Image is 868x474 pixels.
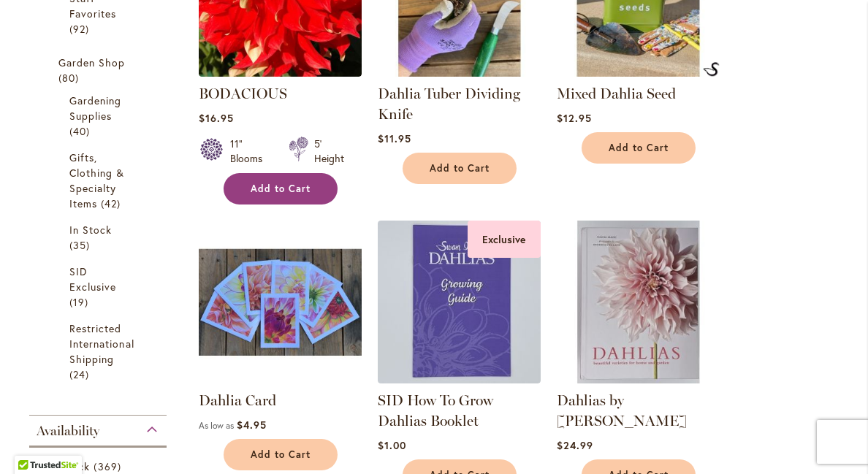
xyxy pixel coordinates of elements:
[58,70,83,85] span: 80
[69,294,92,310] span: 19
[703,62,719,77] img: Mixed Dahlia Seed
[199,85,287,102] a: BODACIOUS
[378,438,406,452] span: $1.00
[557,391,687,429] a: Dahlias by [PERSON_NAME]
[199,420,234,431] span: As low as
[378,391,493,429] a: SID How To Grow Dahlias Booklet
[582,132,696,164] button: Add to Cart
[69,264,116,294] span: SID Exclusive
[609,142,669,154] span: Add to Cart
[403,153,517,184] button: Add to Cart
[378,66,541,80] a: Dahlia Tuber Dividing Knife
[557,221,720,383] img: Dahlias by Naomi Slade - FRONT
[251,183,311,195] span: Add to Cart
[378,372,541,386] a: Swan Island Dahlias - How to Grow Guide Exclusive
[468,221,541,258] div: Exclusive
[237,418,267,432] span: $4.95
[69,237,94,253] span: 35
[69,367,93,382] span: 24
[430,162,490,175] span: Add to Cart
[94,459,124,474] span: 369
[47,459,152,474] a: In Stock 369
[69,150,125,210] span: Gifts, Clothing & Specialty Items
[69,93,121,123] span: Gardening Supplies
[557,372,720,386] a: Dahlias by Naomi Slade - FRONT
[69,21,93,37] span: 92
[378,131,411,145] span: $11.95
[557,66,720,80] a: Mixed Dahlia Seed Mixed Dahlia Seed
[557,111,592,125] span: $12.95
[224,439,338,470] button: Add to Cart
[101,196,124,211] span: 42
[69,223,112,237] span: In Stock
[11,422,52,463] iframe: Launch Accessibility Center
[557,438,593,452] span: $24.99
[69,264,130,310] a: SID Exclusive
[199,221,362,383] img: Group shot of Dahlia Cards
[69,123,94,139] span: 40
[314,137,344,166] div: 5' Height
[69,321,134,366] span: Restricted International Shipping
[557,85,676,102] a: Mixed Dahlia Seed
[69,321,130,382] a: Restricted International Shipping
[378,221,541,383] img: Swan Island Dahlias - How to Grow Guide
[378,85,520,123] a: Dahlia Tuber Dividing Knife
[58,55,141,85] a: Garden Shop
[230,137,271,166] div: 11" Blooms
[224,173,338,204] button: Add to Cart
[199,111,234,125] span: $16.95
[69,222,130,253] a: In Stock
[199,391,276,409] a: Dahlia Card
[199,372,362,386] a: Group shot of Dahlia Cards
[58,56,126,69] span: Garden Shop
[251,448,311,461] span: Add to Cart
[69,150,130,211] a: Gifts, Clothing &amp; Specialty Items
[37,423,99,439] span: Availability
[69,93,130,139] a: Gardening Supplies
[199,66,362,80] a: BODACIOUS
